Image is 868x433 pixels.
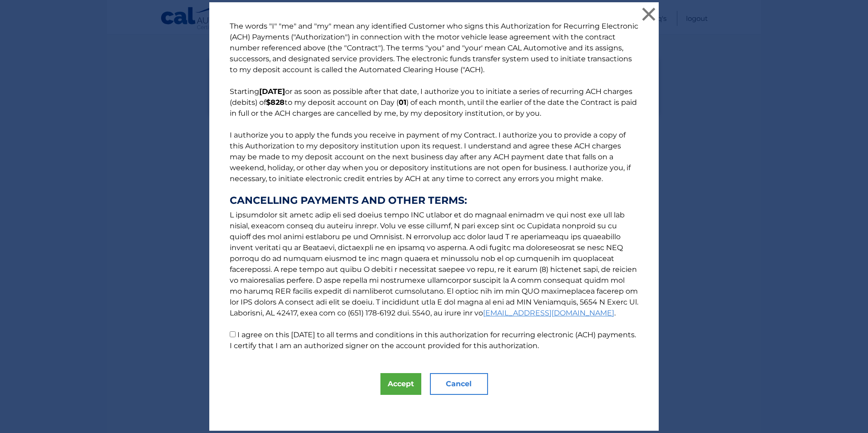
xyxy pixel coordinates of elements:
button: × [640,5,658,23]
strong: CANCELLING PAYMENTS AND OTHER TERMS: [230,195,638,206]
button: Accept [380,373,421,395]
button: Cancel [430,373,488,395]
a: [EMAIL_ADDRESS][DOMAIN_NAME] [483,309,614,317]
b: 01 [399,98,406,107]
p: The words "I" "me" and "my" mean any identified Customer who signs this Authorization for Recurri... [221,21,647,351]
label: I agree on this [DATE] to all terms and conditions in this authorization for recurring electronic... [230,330,636,350]
b: [DATE] [259,87,285,96]
b: $828 [266,98,285,107]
